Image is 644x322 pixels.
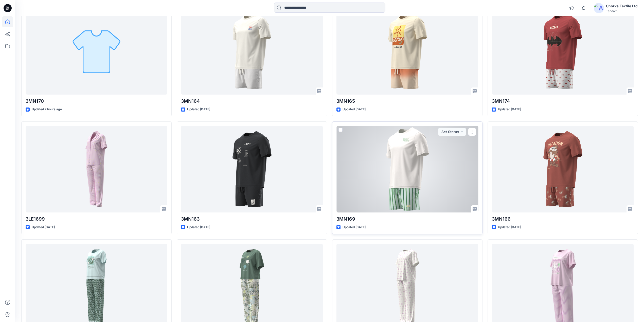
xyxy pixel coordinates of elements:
img: avatar [594,3,604,13]
a: 3MN174 [492,8,634,95]
p: Updated [DATE] [343,107,366,112]
p: 3MN174 [492,98,634,105]
p: 3MN169 [336,216,478,223]
p: Updated [DATE] [343,225,366,230]
p: Updated 2 hours ago [32,107,62,112]
p: Updated [DATE] [187,225,210,230]
a: 3LE1699 [26,126,167,212]
p: 3MN165 [336,98,478,105]
a: 3MN169 [336,126,478,212]
p: Updated [DATE] [498,225,521,230]
p: 3MN164 [181,98,323,105]
div: Tendam [606,9,638,13]
p: Updated [DATE] [187,107,210,112]
p: 3MN170 [26,98,167,105]
a: 3MN166 [492,126,634,212]
a: 3MN170 [26,8,167,95]
div: Chorka Textile Ltd [606,3,638,9]
a: 3MN165 [336,8,478,95]
p: 3LE1699 [26,216,167,223]
a: 3MN163 [181,126,323,212]
p: Updated [DATE] [498,107,521,112]
p: 3MN166 [492,216,634,223]
p: Updated [DATE] [32,225,55,230]
p: 3MN163 [181,216,323,223]
a: 3MN164 [181,8,323,95]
